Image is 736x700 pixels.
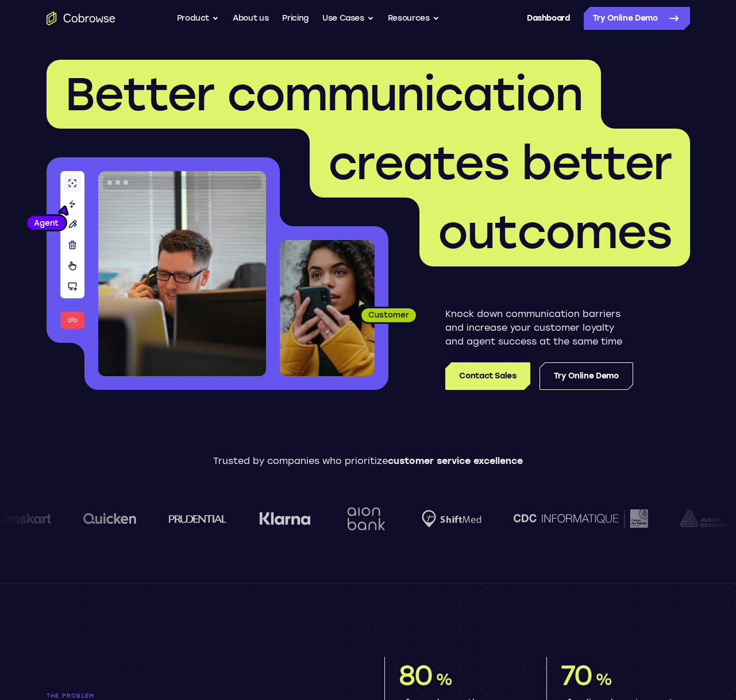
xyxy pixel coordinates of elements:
[259,512,311,525] img: Klarna
[233,7,268,30] a: About us
[436,670,452,689] span: %
[328,136,672,191] span: creates better
[445,307,633,349] p: Knock down communication barriers and increase your customer loyalty and agent success at the sam...
[514,509,648,527] img: CDC Informatique
[584,7,690,30] a: Try Online Demo
[65,67,583,122] span: Better communication
[438,204,672,260] span: outcomes
[343,496,390,542] img: Aion Bank
[47,693,352,699] p: The problem
[540,362,633,390] a: Try Online Demo
[388,7,440,30] button: Resources
[445,362,530,390] a: Contact Sales
[322,7,374,30] button: Use Cases
[47,11,115,25] a: Go to the home page
[561,659,593,692] span: 70
[98,171,266,376] img: A customer support agent talking on the phone
[177,7,219,30] button: Product
[595,670,612,689] span: %
[282,7,309,30] a: Pricing
[422,510,481,528] img: Shiftmed
[280,240,375,376] img: A customer holding their phone
[169,514,227,523] img: prudential
[527,7,570,30] a: Dashboard
[399,659,433,692] span: 80
[388,455,523,466] span: customer service excellence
